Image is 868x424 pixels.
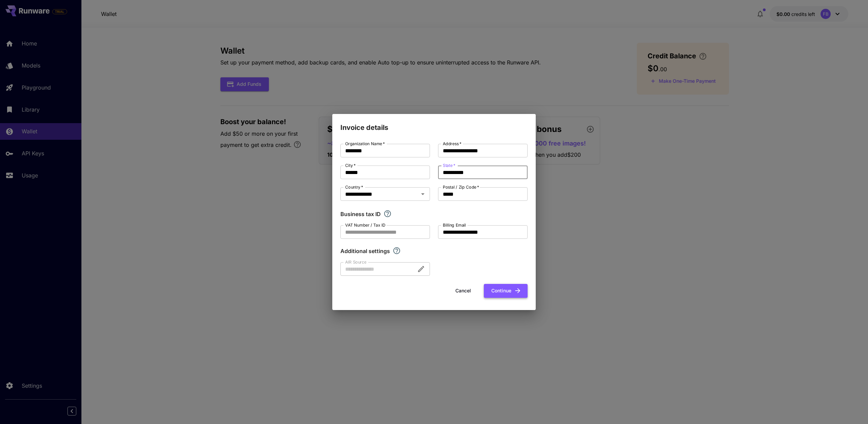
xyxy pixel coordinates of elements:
[443,162,455,168] label: State
[383,210,392,218] svg: If you are a business tax registrant, please enter your business tax ID here.
[345,259,366,265] label: AIR Source
[332,114,536,133] h2: Invoice details
[340,210,381,218] p: Business tax ID
[448,284,478,298] button: Cancel
[443,184,479,190] label: Postal / Zip Code
[345,162,356,168] label: City
[443,222,466,228] label: Billing Email
[340,247,390,255] p: Additional settings
[393,247,401,255] svg: Explore additional customization settings
[345,222,386,228] label: VAT Number / Tax ID
[345,141,385,147] label: Organization Name
[443,141,461,147] label: Address
[345,184,363,190] label: Country
[418,189,428,199] button: Open
[484,284,528,298] button: Continue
